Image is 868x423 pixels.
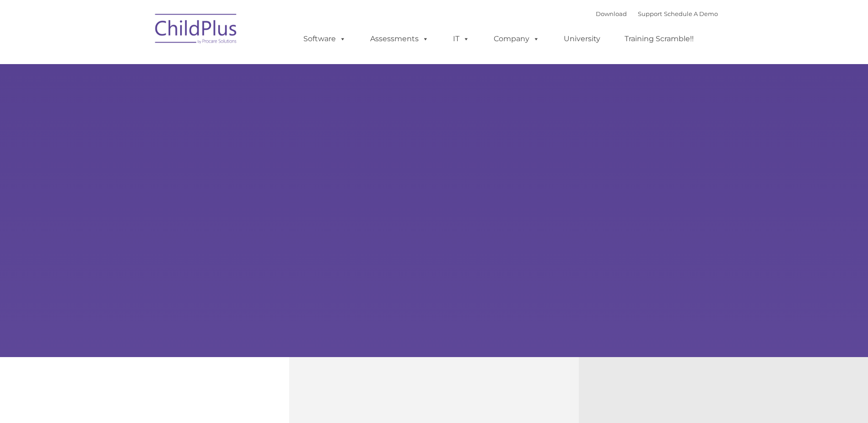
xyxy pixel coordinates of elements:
a: Company [485,30,549,48]
a: Training Scramble!! [615,30,703,48]
a: University [555,30,609,48]
a: Assessments [361,30,438,48]
img: ChildPlus by Procare Solutions [151,7,242,53]
a: IT [444,30,479,48]
a: Schedule A Demo [664,10,718,17]
a: Support [638,10,662,17]
font: | [596,10,718,17]
a: Download [596,10,627,17]
a: Software [294,30,355,48]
